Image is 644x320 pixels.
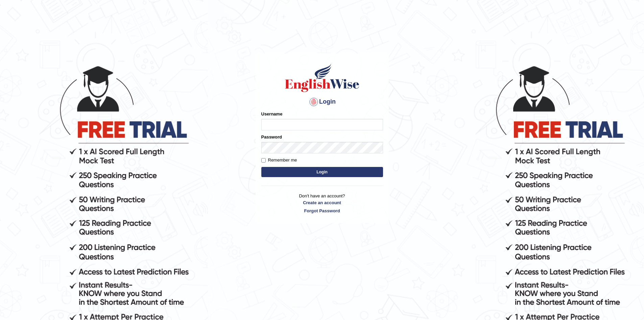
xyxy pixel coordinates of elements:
label: Username [261,111,283,117]
h4: Login [261,97,383,107]
a: Forgot Password [261,208,383,214]
a: Create an account [261,199,383,206]
label: Password [261,134,282,140]
img: Logo of English Wise sign in for intelligent practice with AI [284,63,361,93]
label: Remember me [261,157,297,164]
button: Login [261,167,383,177]
p: Don't have an account? [261,193,383,214]
input: Remember me [261,158,266,163]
